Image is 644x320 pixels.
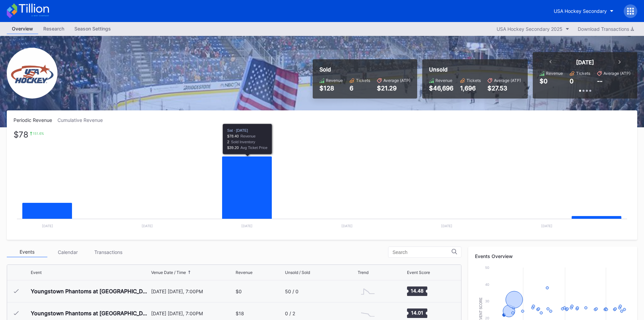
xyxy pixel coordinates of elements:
div: 0 / 2 [285,311,295,316]
div: Research [38,24,69,34]
button: Download Transactions [574,24,637,34]
div: Calendar [47,247,88,257]
div: 50 / 0 [285,289,299,294]
text: 14.48 [411,288,424,294]
div: Revenue [236,270,253,275]
div: Average (ATP) [494,78,521,83]
div: Tickets [356,78,370,83]
div: 6 [350,85,370,92]
div: $0 [540,78,548,85]
div: $21.29 [377,85,410,92]
div: [DATE] [DATE], 7:00PM [151,289,234,294]
text: [DATE] [341,224,353,228]
div: USA Hockey Secondary [554,8,607,14]
text: [DATE] [441,224,452,228]
div: Event [31,270,42,275]
div: Sold [319,66,410,73]
div: $0 [236,289,242,294]
div: Venue Date / Time [151,270,186,275]
div: Transactions [88,247,128,257]
text: [DATE] [142,224,153,228]
div: 151.6 % [33,131,44,135]
div: Youngstown Phantoms at [GEOGRAPHIC_DATA] Hockey NTDP U-18 [31,288,149,295]
div: Tickets [576,71,590,76]
div: Revenue [435,78,452,83]
button: USA Hockey Secondary 2025 [493,24,573,34]
div: Season Settings [69,24,116,34]
div: 1,696 [460,85,481,92]
text: 50 [485,265,489,270]
text: [DATE] [42,224,53,228]
text: 30 [485,299,489,303]
svg: Chart title [14,131,630,233]
div: Youngstown Phantoms at [GEOGRAPHIC_DATA] Hockey NTDP U-18 [31,310,149,317]
text: 14.01 [411,310,423,316]
div: Average (ATP) [383,78,410,83]
text: [DATE] [241,224,253,228]
div: [DATE] [576,59,594,66]
div: Trend [358,270,368,275]
div: Event Score [407,270,430,275]
div: Revenue [326,78,343,83]
div: Periodic Revenue [14,117,57,123]
div: Average (ATP) [603,71,630,76]
text: [DATE] [541,224,552,228]
a: Overview [7,24,38,34]
div: USA Hockey Secondary 2025 [497,26,563,32]
text: 20 [485,316,489,320]
div: $18 [236,311,244,316]
button: USA Hockey Secondary [549,5,619,17]
div: Events Overview [475,253,630,259]
div: Revenue [546,71,563,76]
div: 0 [570,78,574,85]
div: Cumulative Revenue [57,117,108,123]
div: $46,696 [429,85,453,92]
img: USA_Hockey_Secondary.png [7,48,57,99]
text: 40 [485,282,489,286]
div: Download Transactions [578,26,634,32]
div: Unsold [429,66,521,73]
div: -- [597,78,602,85]
a: Season Settings [69,24,116,34]
input: Search [392,250,452,255]
div: [DATE] [DATE], 7:00PM [151,311,234,316]
a: Research [38,24,69,34]
div: $78 [14,131,28,138]
div: Unsold / Sold [285,270,310,275]
div: Events [7,247,47,257]
div: Tickets [467,78,481,83]
div: $128 [319,85,343,92]
svg: Chart title [358,283,378,300]
div: $27.53 [487,85,521,92]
